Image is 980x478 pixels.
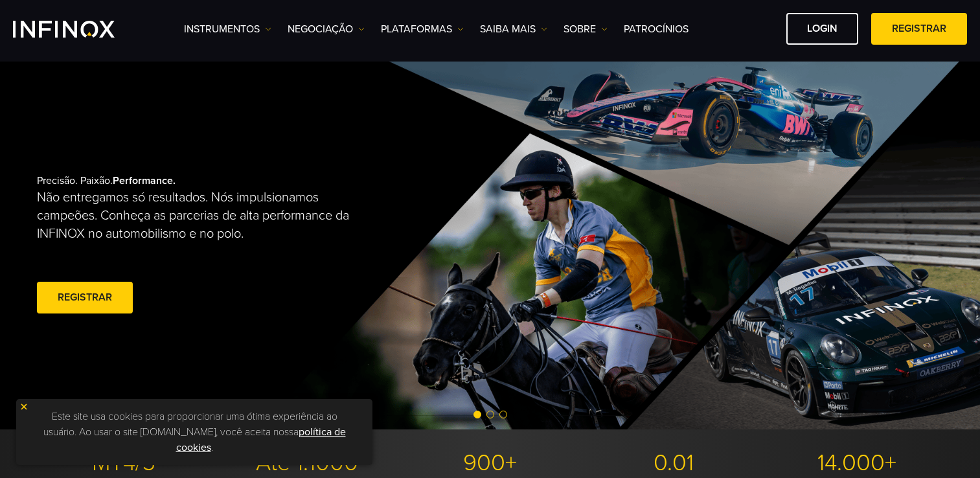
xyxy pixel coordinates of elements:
span: Go to slide 3 [499,411,507,418]
a: Login [786,13,858,45]
p: 900+ [404,449,577,477]
a: PLATAFORMAS [381,21,464,37]
p: 14.000+ [770,449,944,477]
a: SOBRE [564,21,608,37]
img: yellow close icon [19,402,28,411]
a: Saiba mais [480,21,547,37]
a: INFINOX Logo [13,21,145,38]
span: Go to slide 2 [486,411,494,418]
span: Go to slide 1 [473,411,481,418]
p: Não entregamos só resultados. Nós impulsionamos campeões. Conheça as parcerias de alta performanc... [37,188,363,243]
a: Instrumentos [184,21,271,37]
strong: Performance. [113,174,176,187]
p: Este site usa cookies para proporcionar uma ótima experiência ao usuário. Ao usar o site [DOMAIN_... [23,405,366,459]
a: NEGOCIAÇÃO [288,21,365,37]
p: 0.01 [587,449,760,477]
a: Patrocínios [624,21,689,37]
div: Precisão. Paixão. [37,154,445,337]
a: Registrar [37,282,133,313]
a: Registrar [871,13,967,45]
